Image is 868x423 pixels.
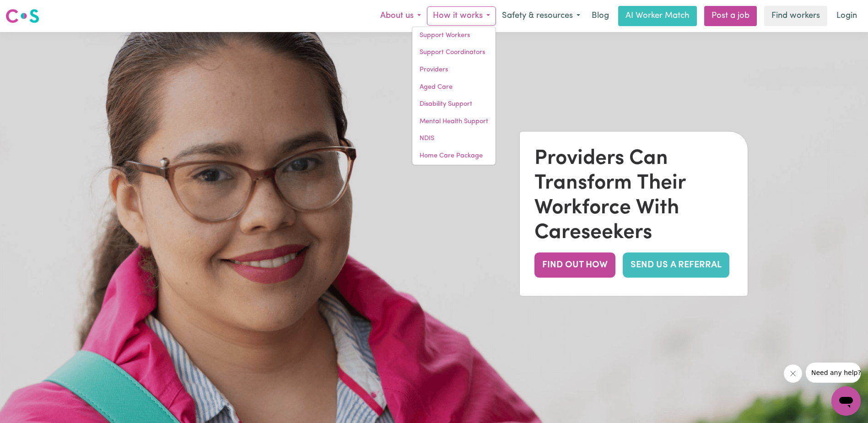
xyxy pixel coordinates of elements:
a: Home Care Package [412,147,496,165]
span: Need any help? [5,6,55,14]
iframe: Close message [784,364,802,383]
img: Careseekers logo [5,8,39,24]
a: Support Coordinators [412,44,496,61]
div: Providers Can Transform Their Workforce With Careseekers [534,146,733,245]
button: About us [374,6,427,26]
a: Providers [412,61,496,79]
a: Mental Health Support [412,113,496,130]
a: Support Workers [412,27,496,44]
button: How it works [427,6,496,26]
button: Safety & resources [496,6,586,26]
a: Careseekers logo [5,5,39,27]
a: Aged Care [412,79,496,96]
a: Blog [586,6,615,26]
a: AI Worker Match [618,6,697,26]
a: NDIS [412,130,496,147]
a: Login [831,6,863,26]
a: Find workers [764,6,827,26]
iframe: Button to launch messaging window [831,386,861,416]
a: Disability Support [412,96,496,113]
a: Post a job [704,6,757,26]
iframe: Message from company [806,363,861,383]
button: FIND OUT HOW [534,253,615,278]
a: SEND US A REFERRAL [623,253,729,278]
div: How it works [412,27,496,165]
